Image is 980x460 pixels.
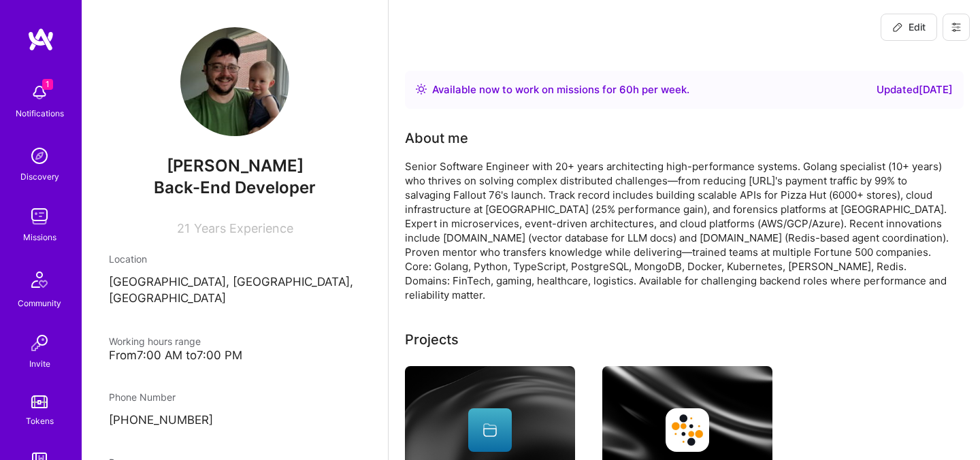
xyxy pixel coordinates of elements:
div: Missions [23,230,56,244]
div: Invite [29,357,50,371]
div: Available now to work on missions for h per week . [432,82,689,98]
img: Invite [26,329,53,357]
span: 60 [619,83,633,96]
div: Projects [405,329,459,350]
div: Notifications [16,106,64,120]
img: teamwork [26,203,53,230]
div: About me [405,128,468,148]
span: 21 [177,221,190,235]
div: Location [109,252,361,266]
span: Phone Number [109,391,176,403]
span: Working hours range [109,335,201,347]
span: [PERSON_NAME] [109,156,361,176]
span: Years Experience [194,221,293,235]
div: Discovery [20,169,59,184]
img: Company logo [666,408,709,452]
p: [GEOGRAPHIC_DATA], [GEOGRAPHIC_DATA], [GEOGRAPHIC_DATA] [109,274,361,307]
div: Community [18,296,61,310]
img: bell [26,79,53,106]
img: logo [27,27,54,52]
div: Updated [DATE] [877,82,953,98]
span: 1 [42,79,53,90]
div: Senior Software Engineer with 20+ years architecting high-performance systems. Golang specialist ... [405,159,949,302]
img: Community [23,263,56,296]
img: discovery [26,142,53,169]
img: tokens [31,395,48,408]
div: Tokens [26,414,54,428]
img: User Avatar [180,27,289,136]
button: Edit [881,14,937,41]
span: Back-End Developer [154,178,316,197]
p: [PHONE_NUMBER] [109,412,361,429]
div: From 7:00 AM to 7:00 PM [109,348,361,363]
span: Edit [892,20,926,34]
img: Availability [416,84,427,95]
